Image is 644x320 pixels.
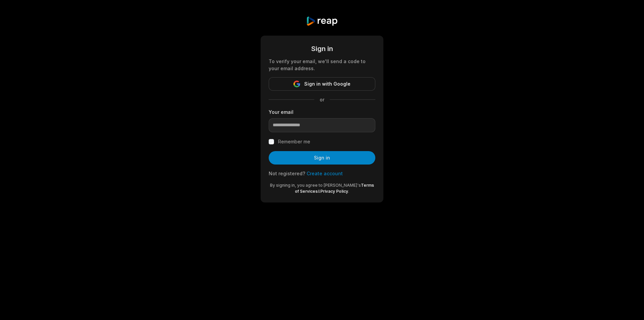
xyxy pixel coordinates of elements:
[269,77,375,91] button: Sign in with Google
[318,189,320,194] span: &
[269,151,375,165] button: Sign in
[348,189,349,194] span: .
[307,171,343,176] a: Create account
[295,183,374,194] a: Terms of Services
[270,183,361,188] span: By signing in, you agree to [PERSON_NAME]'s
[314,96,330,103] span: or
[269,58,375,72] div: To verify your email, we'll send a code to your email address.
[306,16,338,26] img: reap
[269,108,375,116] label: Your email
[269,44,375,54] div: Sign in
[269,171,305,176] span: Not registered?
[320,189,348,194] a: Privacy Policy
[304,80,351,88] span: Sign in with Google
[278,138,310,146] label: Remember me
